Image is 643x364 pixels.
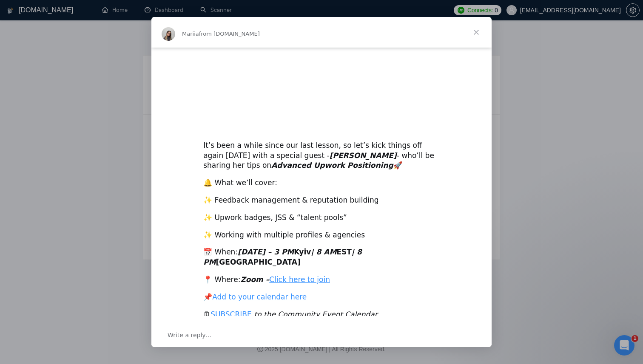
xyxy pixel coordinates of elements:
[269,275,330,284] a: Click here to join
[461,17,492,48] span: Close
[203,292,440,302] div: 📌
[182,31,199,37] span: Mariia
[203,310,440,320] div: 🗓
[203,230,440,240] div: ✨ Working with multiple profiles & agencies
[330,151,397,160] i: [PERSON_NAME]
[240,275,330,284] i: Zoom –
[199,31,260,37] span: from [DOMAIN_NAME]
[203,213,440,223] div: ✨ Upwork badges, JSS & “talent pools”
[203,248,362,266] b: Kyiv EST [GEOGRAPHIC_DATA]
[238,248,294,256] i: [DATE] – 3 PM
[271,161,393,169] i: Advanced Upwork Positioning
[151,323,492,347] div: Open conversation and reply
[211,310,252,319] a: SUBSCRIBE
[203,275,440,285] div: 📍 Where:
[254,310,378,319] i: to the Community Event Calendar
[203,178,440,188] div: 🔔 What we’ll cover:
[203,195,440,206] div: ✨ Feedback management & reputation building
[168,330,212,341] span: Write a reply…
[203,248,362,266] i: | 8 PM
[212,293,307,301] a: Add to your calendar here
[203,247,440,268] div: 📅 When:
[162,27,175,41] img: Profile image for Mariia
[311,248,336,256] i: | 8 AM
[203,130,440,171] div: ​It’s been a while since our last lesson, so let’s kick things off again [DATE] with a special gu...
